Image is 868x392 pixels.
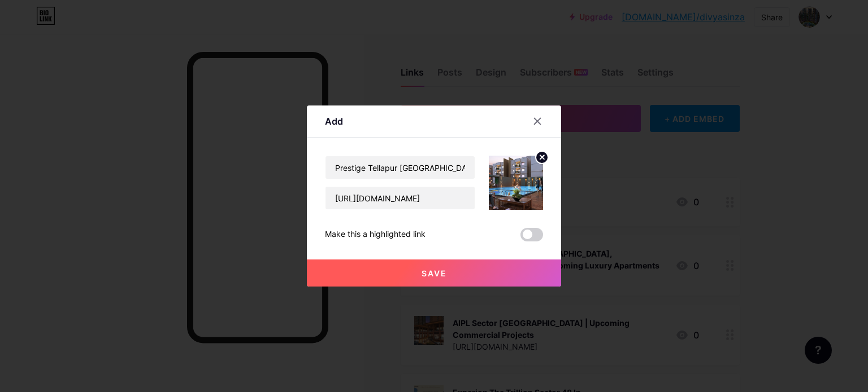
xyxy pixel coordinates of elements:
[325,228,426,241] div: Make this a highlighted link
[489,156,543,210] img: link_thumbnail
[325,156,475,179] input: Title
[325,114,343,128] div: Add
[325,187,475,209] input: URL
[422,268,447,278] span: Save
[307,259,561,287] button: Save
